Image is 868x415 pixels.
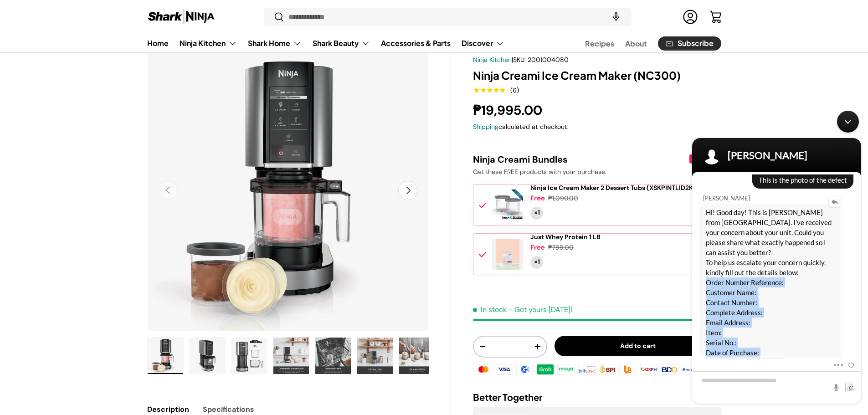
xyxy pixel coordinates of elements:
[473,122,721,132] div: calculated at checkout.
[555,336,721,356] button: Add to cart
[530,184,700,192] a: Ninja Ice Cream Maker 2 Dessert Tubs (XSKPINTLID2KR)
[678,40,714,47] span: Subscribe
[513,56,526,64] span: SKU:
[515,362,535,376] img: gcash
[147,34,169,52] a: Home
[12,97,153,305] div: 2:00 PM
[659,362,679,376] img: bdo
[473,391,721,404] h2: Better Together
[190,338,225,374] img: ninja-creami-ice-cream-maker-without-sample-content-right-side-view-sharkninja-philippines
[556,362,576,376] img: maya
[473,68,721,82] h1: Ninja Creami Ice Cream Maker (NC300)
[508,305,572,314] p: - Get yours [DATE]!
[473,86,505,95] span: ★★★★★
[231,338,267,374] img: ninja-creami-ice-cream-maker-without-sample-content-parts-front-view-sharkninja-philippines
[563,34,721,52] nav: Secondary
[510,87,519,94] div: (6)
[618,362,638,376] img: ubp
[5,265,174,297] textarea: Type your message and hit 'Enter'
[473,86,505,94] div: 5.0 out of 5.0 stars
[147,34,504,52] nav: Primary
[144,277,153,286] span: Send voice message
[530,243,545,252] div: Free
[494,362,514,376] img: visa
[242,34,307,52] summary: Shark Home
[530,207,543,220] div: Quantity
[530,184,700,192] span: Ninja Ice Cream Maker 2 Dessert Tubs (XSKPINTLID2KR)
[399,338,435,374] img: ninja-creami-ice-cream-maker-with-sample-content-mix-in-perfection-infographic-sharkninja-philipp...
[688,106,866,408] iframe: SalesIQ Chatwindow
[473,123,498,131] a: Shipping
[473,154,687,165] div: Ninja Creami Bundles
[158,277,167,286] span: Attach a file
[141,91,153,101] em: Reply
[456,34,510,52] summary: Discover
[473,56,512,64] a: Ninja Kitchen
[530,256,543,269] div: Quantity
[147,50,429,377] media-gallery: Gallery Viewer
[145,253,152,261] span: More actions
[473,168,606,176] span: Get these FREE products with your purchase.
[597,362,617,376] img: bpi
[577,362,597,376] img: billease
[535,362,555,376] img: grabpay
[530,233,601,241] a: Just Whey Protein 1 LB
[548,243,574,252] div: ₱799.00
[148,338,183,374] img: ninja-creami-ice-cream-maker-with-sample-content-and-all-lids-full-view-sharkninja-philippines
[473,362,493,376] img: master
[680,362,700,376] img: metrobank
[625,35,647,52] a: About
[307,34,375,52] summary: Shark Beauty
[528,56,569,64] span: 2001004080
[530,194,545,203] div: Free
[357,338,393,374] img: ninja-creami-ice-cream-maker-with-sample-content-compact-size-infographic-sharkninja-philippines
[473,102,544,119] strong: ₱19,995.00
[658,36,721,51] a: Subscribe
[638,362,658,376] img: qrph
[473,305,507,314] span: In stock
[512,56,569,64] span: |
[601,7,631,27] speech-search-button: Search by voice
[147,8,216,26] img: Shark Ninja Philippines
[585,35,614,52] a: Recipes
[273,338,309,374] img: ninja-creami-ice-cream-maker-with-sample-content-completely-customizable-infographic-sharkninja-p...
[381,34,451,52] a: Accessories & Parts
[18,101,147,302] span: Hi! Good day! This is [PERSON_NAME] from [GEOGRAPHIC_DATA]. I’ve received your concern about your...
[174,34,242,52] summary: Ninja Kitchen
[315,338,351,374] img: ninja-creami-ice-cream-maker-with-sample-content-dishwasher-safe-infographic-sharkninja-philippines
[156,253,166,261] span: End chat
[548,194,578,203] div: ₱1,090.00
